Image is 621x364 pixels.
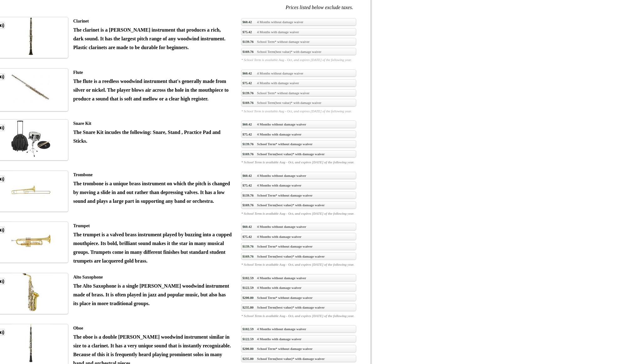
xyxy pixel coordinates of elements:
[243,275,254,280] span: $102.59
[241,120,356,128] a: $60.424 Months without damage waiver
[241,294,356,301] a: $200.80School Term* without damage waiver
[73,130,221,144] strong: The Snare Kit incudes the following: Snare, Stand , Practice Pad and Sticks.
[241,201,356,209] a: $169.76School Term(best value)* with damage waiver
[241,69,356,77] a: $60.424 Months without damage waiver
[241,262,356,267] em: * School Term is available Aug - Oct, and expires [DATE] of the following year.
[11,222,50,260] img: th_1fc34dab4bdaff02a3697e89cb8f30dd_1334255105TRUMP.jpg
[243,173,252,178] span: $60.42
[243,305,254,310] span: $235.80
[73,119,232,128] div: Snare Kit
[11,17,50,55] img: th_1fc34dab4bdaff02a3697e89cb8f30dd_1328556165CLAR.jpg
[243,224,252,229] span: $60.42
[243,49,254,54] span: $169.76
[243,19,252,24] span: $60.42
[73,181,230,204] strong: The trombone is a unique brass instrument on which the pitch is changed by moving a slide in and ...
[241,160,356,165] em: * School Term is available Aug - Oct, and expires [DATE] of the following year.
[241,243,356,250] a: $139.76School Term* without damage waiver
[73,79,229,101] strong: The flute is a reedless woodwind instrument that's generally made from silver or nickel. The play...
[243,356,254,361] span: $235.80
[73,222,232,230] div: Trumpet
[243,39,254,44] span: $139.76
[243,132,252,137] span: $75.42
[241,345,356,352] a: $200.80School Term* without damage waiver
[241,335,356,343] a: $122.594 Months with damage waiver
[73,27,226,50] strong: The clarinet is a [PERSON_NAME] instrument that produces a rich, dark sound. It has the largest p...
[241,274,356,282] a: $102.594 Months without damage waiver
[243,71,252,76] span: $60.42
[11,120,50,157] img: th_1fc34dab4bdaff02a3697e89cb8f30dd_1334255010DKIT.jpg
[241,79,356,87] a: $75.424 Months with damage waiver
[241,38,356,45] a: $139.76School Term* without damage waiver
[73,68,232,77] div: Flute
[241,182,356,189] a: $75.424 Months with damage waiver
[241,223,356,230] a: $60.424 Months without damage waiver
[243,122,252,127] span: $60.42
[241,284,356,291] a: $122.594 Months with damage waiver
[73,171,232,179] div: Trombone
[243,29,252,34] span: $75.42
[243,234,252,239] span: $75.42
[243,80,252,85] span: $75.42
[241,57,356,62] em: * School Term is available Aug - Oct, and expires [DATE] of the following year.
[243,285,254,290] span: $122.59
[241,253,356,260] a: $169.76School Term(best value)* with damage waiver
[73,232,232,264] strong: The trumpet is a valved brass instrument played by buzzing into a cupped mouthpiece. Its bold, br...
[243,295,254,300] span: $200.80
[73,17,232,26] div: Clarinet
[11,171,50,209] img: th_1fc34dab4bdaff02a3697e89cb8f30dd_1334255069TBONE.jpg
[241,172,356,179] a: $60.424 Months without damage waiver
[243,151,254,156] span: $169.76
[243,346,254,351] span: $200.80
[241,109,356,114] em: * School Term is available Aug - Oct, and expires [DATE] of the following year.
[11,324,50,362] img: th_1fc34dab4bdaff02a3697e89cb8f30dd_1334255038OBOE.jpg
[241,325,356,333] a: $102.594 Months without damage waiver
[243,244,254,249] span: $139.76
[241,192,356,199] a: $139.76School Term* without damage waiver
[241,28,356,36] a: $75.424 Months with damage waiver
[243,254,254,259] span: $169.76
[241,150,356,158] a: $169.76School Term(best value)* with damage waiver
[241,89,356,97] a: $139.76School Term* without damage waiver
[243,326,254,331] span: $102.59
[243,90,254,95] span: $139.76
[241,48,356,55] a: $169.76School Term(best value)* with damage waiver
[243,193,254,198] span: $139.76
[73,324,232,333] div: Oboe
[241,18,356,26] a: $60.424 Months without damage waiver
[73,283,229,306] strong: The Alto Saxophone is a single [PERSON_NAME] woodwind instrument made of brass. It is often playe...
[241,99,356,106] a: $169.76School Term(best value)* with damage waiver
[241,233,356,240] a: $75.424 Months with damage waiver
[73,273,232,282] div: Alto Saxophone
[243,183,252,188] span: $75.42
[241,140,356,148] a: $139.76School Term* without damage waiver
[9,69,52,108] img: th_1fc34dab4bdaff02a3697e89cb8f30dd_1334771667FluteTM.jpg
[241,304,356,311] a: $235.80School Term(best value)* with damage waiver
[241,313,356,318] em: * School Term is available Aug - Oct, and expires [DATE] of the following year.
[243,141,254,146] span: $139.76
[241,355,356,362] a: $235.80School Term(best value)* with damage waiver
[11,273,50,311] img: th_1fc34dab4bdaff02a3697e89cb8f30dd_1334254906ASAX.jpg
[241,211,356,216] em: * School Term is available Aug - Oct, and expires [DATE] of the following year.
[241,131,356,138] a: $75.424 Months with damage waiver
[286,5,353,10] em: Prices listed below exclude taxes.
[243,336,254,341] span: $122.59
[243,203,254,208] span: $169.76
[243,100,254,105] span: $169.76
